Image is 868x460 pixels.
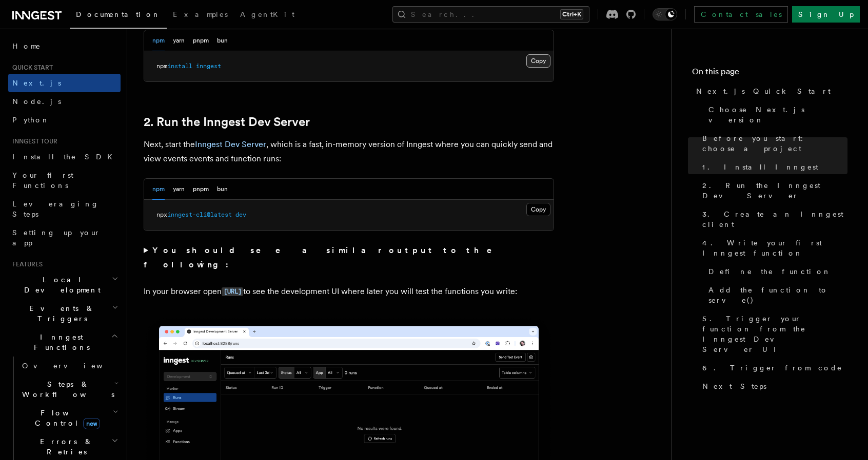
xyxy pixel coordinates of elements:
[704,100,847,129] a: Choose Next.js version
[152,30,165,51] button: npm
[698,129,847,158] a: Before you start: choose a project
[156,62,167,70] span: npm
[692,82,847,100] a: Next.js Quick Start
[144,115,310,129] a: 2. Run the Inngest Dev Server
[12,171,73,190] span: Your first Functions
[167,3,234,28] a: Examples
[792,6,860,23] a: Sign Up
[18,375,121,404] button: Steps & Workflows
[18,436,111,457] span: Errors & Retries
[144,137,554,166] p: Next, start the , which is a fast, in-memory version of Inngest where you can quickly send and vi...
[167,62,192,70] span: install
[18,404,121,432] button: Flow Controlnew
[18,357,121,375] a: Overview
[193,179,209,200] button: pnpm
[526,203,550,216] button: Copy
[12,79,61,87] span: Next.js
[704,281,847,309] a: Add the function to serve()
[76,10,161,18] span: Documentation
[698,359,847,377] a: 6. Trigger from code
[708,104,847,125] span: Choose Next.js version
[702,363,842,373] span: 6. Trigger from code
[70,3,167,29] a: Documentation
[526,54,550,68] button: Copy
[195,139,266,149] a: Inngest Dev Server
[698,234,847,262] a: 4. Write your first Inngest function
[702,313,847,354] span: 5. Trigger your function from the Inngest Dev Server UI
[152,179,165,200] button: npm
[702,162,818,172] span: 1. Install Inngest
[144,243,554,272] summary: You should see a similar output to the following:
[8,37,121,55] a: Home
[692,66,847,82] h4: On this page
[8,148,121,166] a: Install the SDK
[234,3,301,28] a: AgentKit
[240,10,294,18] span: AgentKit
[217,30,228,51] button: bun
[696,86,831,96] span: Next.js Quick Start
[12,200,99,218] span: Leveraging Steps
[560,9,583,19] kbd: Ctrl+K
[698,205,847,234] a: 3. Create an Inngest client
[222,287,243,296] code: [URL]
[8,111,121,129] a: Python
[8,328,121,357] button: Inngest Functions
[698,158,847,176] a: 1. Install Inngest
[18,408,113,428] span: Flow Control
[173,179,185,200] button: yarn
[12,41,41,51] span: Home
[83,418,100,429] span: new
[222,286,243,296] a: [URL]
[8,92,121,111] a: Node.js
[12,153,119,161] span: Install the SDK
[698,309,847,359] a: 5. Trigger your function from the Inngest Dev Server UI
[8,332,111,352] span: Inngest Functions
[8,74,121,92] a: Next.js
[12,116,50,124] span: Python
[8,270,121,299] button: Local Development
[217,179,228,200] button: bun
[235,211,246,218] span: dev
[702,180,847,201] span: 2. Run the Inngest Dev Server
[144,245,506,269] strong: You should see a similar output to the following:
[22,362,128,370] span: Overview
[173,10,228,18] span: Examples
[196,62,221,70] span: inngest
[8,260,43,268] span: Features
[704,262,847,281] a: Define the function
[8,166,121,195] a: Your first Functions
[193,30,209,51] button: pnpm
[708,266,831,277] span: Define the function
[392,6,589,23] button: Search...Ctrl+K
[144,284,554,299] p: In your browser open to see the development UI where later you will test the functions you write:
[8,137,57,145] span: Inngest tour
[653,8,677,20] button: Toggle dark mode
[8,299,121,328] button: Events & Triggers
[173,30,185,51] button: yarn
[8,64,53,72] span: Quick start
[18,379,114,400] span: Steps & Workflows
[167,211,232,218] span: inngest-cli@latest
[8,303,112,324] span: Events & Triggers
[698,176,847,205] a: 2. Run the Inngest Dev Server
[694,6,788,23] a: Contact sales
[8,195,121,223] a: Leveraging Steps
[702,238,847,258] span: 4. Write your first Inngest function
[8,275,112,295] span: Local Development
[12,97,61,106] span: Node.js
[8,223,121,252] a: Setting up your app
[702,381,766,391] span: Next Steps
[702,133,847,154] span: Before you start: choose a project
[708,285,847,305] span: Add the function to serve()
[698,377,847,395] a: Next Steps
[156,211,167,218] span: npx
[702,209,847,229] span: 3. Create an Inngest client
[12,228,101,247] span: Setting up your app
